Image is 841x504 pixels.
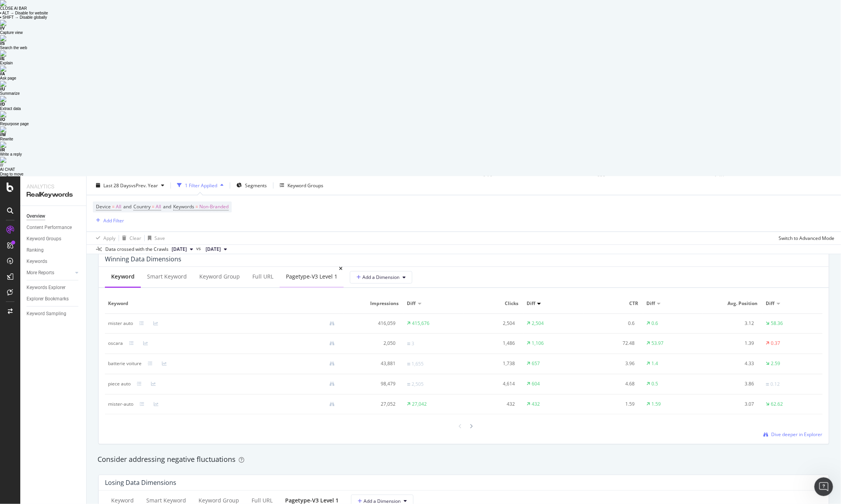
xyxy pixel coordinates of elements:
div: 2,050 [347,340,396,347]
button: Keyword Groups [277,179,326,192]
div: 62.62 [771,401,783,408]
div: 1.59 [587,401,635,408]
div: 3.12 [706,320,754,327]
button: Add a Dimension [350,271,412,284]
div: mister auto [108,320,133,327]
span: Country [133,204,151,210]
div: 98,479 [347,381,396,388]
button: Save [145,232,165,245]
button: Switch to Advanced Mode [776,232,835,245]
span: Last 28 Days [103,182,131,189]
div: piece auto [108,381,131,388]
img: Equal [407,363,410,366]
a: Keyword Groups [27,235,81,243]
div: Ranking [27,246,44,254]
div: Keyword Group [199,273,240,280]
span: 2025 Oct. 6th [172,246,187,253]
button: Segments [233,179,270,192]
div: Explorer Bookmarks [27,295,69,303]
div: 27,042 [412,401,427,408]
a: Dive deeper in Explorer [764,431,823,438]
div: pagetype-v3 Level 1 [286,273,337,280]
img: Equal [766,383,769,386]
span: Dive deeper in Explorer [772,431,823,438]
div: 432 [467,401,515,408]
span: and [163,204,171,210]
a: Content Performance [27,224,81,232]
span: All [116,202,121,213]
span: All [156,202,161,213]
div: Keyword Sampling [27,310,66,318]
span: vs Prev. Year [131,182,158,189]
button: [DATE] [169,245,196,254]
div: 0.37 [771,340,781,347]
img: Equal [407,343,410,345]
div: 1.39 [706,340,754,347]
div: 1,106 [532,340,544,347]
span: Avg. Position [706,300,758,307]
a: Keywords Explorer [27,284,81,292]
div: 2.59 [771,360,781,367]
div: 415,676 [412,320,430,327]
div: 0.6 [651,320,658,327]
div: Keyword Groups [287,182,323,189]
div: 2,505 [412,381,424,388]
div: Clear [130,235,141,241]
span: Diff [766,300,775,307]
button: Clear [119,232,141,245]
div: 1 Filter Applied [185,182,217,189]
div: Apply [103,235,115,241]
span: Diff [527,300,535,307]
span: Device [96,204,111,210]
div: 604 [532,381,540,388]
div: Analytics [27,183,80,190]
div: 416,059 [347,320,396,327]
div: More Reports [27,269,54,277]
span: Add a Dimension [357,274,399,280]
button: [DATE] [202,245,230,254]
div: batterie voiture [108,360,142,367]
a: Keywords [27,257,81,266]
img: Equal [407,383,410,386]
div: Losing Data Dimensions [105,479,176,486]
div: 432 [532,401,540,408]
div: Switch to Advanced Mode [779,235,835,241]
button: Last 28 DaysvsPrev. Year [93,179,167,192]
a: Ranking [27,246,81,254]
div: 4.33 [706,360,754,367]
div: mister-auto [108,401,133,408]
div: 1.59 [651,401,661,408]
div: Keywords [27,257,47,266]
div: Keywords Explorer [27,284,66,292]
span: and [123,204,131,210]
span: Diff [646,300,655,307]
span: vs [196,245,202,252]
div: 657 [532,360,540,367]
span: Diff [407,300,416,307]
div: 3.86 [706,381,754,388]
div: Full URL [252,273,273,280]
iframe: Intercom live chat [814,477,833,496]
div: 2,504 [532,320,544,327]
span: CTR [587,300,638,307]
a: Keyword Sampling [27,310,81,318]
div: RealKeywords [27,190,80,199]
div: 1,486 [467,340,515,347]
div: 3.96 [587,360,635,367]
div: 0.12 [771,381,780,388]
div: Overview [27,212,45,220]
div: Data crossed with the Crawls [105,246,169,253]
div: 27,052 [347,401,396,408]
span: Impressions [347,300,399,307]
div: 53.97 [651,340,664,347]
span: 2024 Jul. 18th [206,246,221,253]
button: Add Filter [93,216,124,225]
span: = [152,204,154,210]
div: 4,614 [467,381,515,388]
div: oscara [108,340,123,347]
div: 3.07 [706,401,754,408]
div: 72.48 [587,340,635,347]
span: Keywords [173,204,194,210]
div: 3 [412,341,415,348]
button: Apply [93,232,115,245]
